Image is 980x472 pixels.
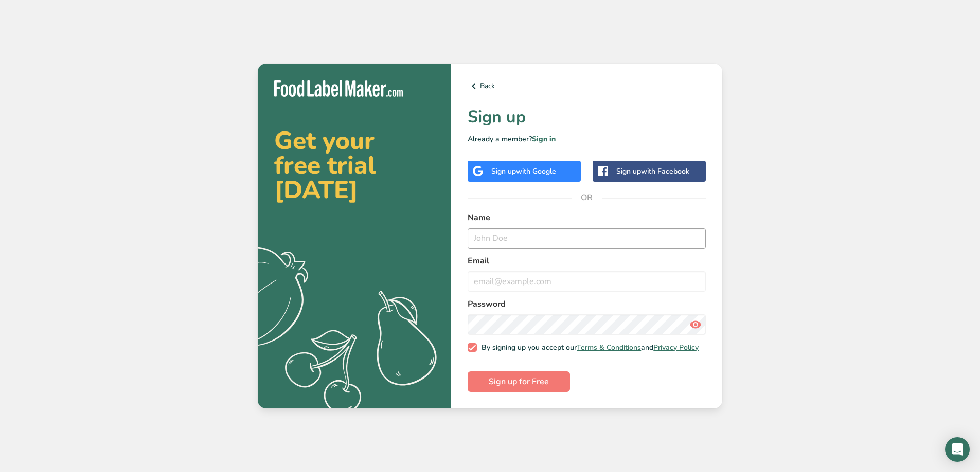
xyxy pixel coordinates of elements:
[641,166,689,176] span: with Facebook
[468,271,706,292] input: email@example.com
[516,166,556,176] span: with Google
[489,375,549,388] span: Sign up for Free
[616,166,689,177] div: Sign up
[945,437,970,462] div: Open Intercom Messenger
[468,134,706,144] p: Already a member?
[468,80,706,92] a: Back
[477,343,699,352] span: By signing up you accept our and
[468,255,706,267] label: Email
[653,343,699,352] a: Privacy Policy
[274,80,403,97] img: Food Label Maker
[468,212,706,224] label: Name
[491,166,556,177] div: Sign up
[274,128,435,202] h2: Get your free trial [DATE]
[468,298,706,310] label: Password
[468,371,570,392] button: Sign up for Free
[572,182,602,213] span: OR
[468,228,706,249] input: John Doe
[577,343,641,352] a: Terms & Conditions
[532,134,556,144] a: Sign in
[468,105,706,129] h1: Sign up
